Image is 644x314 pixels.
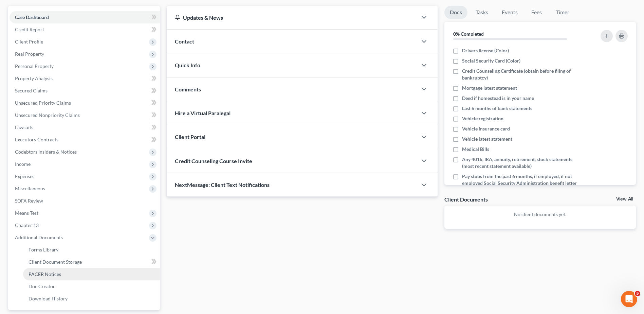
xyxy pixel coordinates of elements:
[15,124,33,130] span: Lawsuits
[15,222,39,228] span: Chapter 13
[175,158,252,164] span: Credit Counseling Course Invite
[15,88,48,93] span: Secured Claims
[462,173,582,193] span: Pay stubs from the past 6 months, if employed, if not employed Social Security Administration ben...
[10,134,160,146] a: Executory Contracts
[462,136,512,142] span: Vehicle latest statement
[462,68,582,81] span: Credit Counseling Certificate (obtain before filing of bankruptcy)
[15,27,44,32] span: Credit Report
[29,247,58,252] span: Forms Library
[15,186,45,191] span: Miscellaneous
[23,268,160,280] a: PACER Notices
[462,85,517,91] span: Mortgage latest statement
[15,149,77,155] span: Codebtors Insiders & Notices
[29,259,82,265] span: Client Document Storage
[462,105,532,112] span: Last 6 months of bank statements
[550,6,575,19] a: Timer
[616,197,633,202] a: View All
[15,173,34,179] span: Expenses
[450,211,630,218] p: No client documents yet.
[10,11,160,23] a: Case Dashboard
[10,109,160,121] a: Unsecured Nonpriority Claims
[23,293,160,305] a: Download History
[462,95,534,102] span: Deed if homestead is in your name
[175,110,231,116] span: Hire a Virtual Paralegal
[10,85,160,97] a: Secured Claims
[175,62,200,68] span: Quick Info
[15,14,49,20] span: Case Dashboard
[621,291,637,307] iframe: Intercom live chat
[496,6,523,19] a: Events
[462,156,582,170] span: Any 401k, IRA, annuity, retirement, stock statements (most recent statement available)
[23,256,160,268] a: Client Document Storage
[29,271,61,277] span: PACER Notices
[175,181,270,188] span: NextMessage: Client Text Notifications
[462,115,503,122] span: Vehicle registration
[453,31,484,37] strong: 0% Completed
[15,51,44,57] span: Real Property
[10,195,160,207] a: SOFA Review
[175,86,201,92] span: Comments
[462,125,510,132] span: Vehicle insurance card
[29,296,68,301] span: Download History
[15,234,63,240] span: Additional Documents
[470,6,494,19] a: Tasks
[10,97,160,109] a: Unsecured Priority Claims
[10,72,160,85] a: Property Analysis
[23,280,160,293] a: Doc Creator
[15,137,58,142] span: Executory Contracts
[175,38,194,45] span: Contact
[462,47,509,54] span: Drivers license (Color)
[15,39,43,45] span: Client Profile
[15,161,31,167] span: Income
[462,146,489,153] span: Medical Bills
[10,121,160,134] a: Lawsuits
[444,196,488,203] div: Client Documents
[15,100,71,106] span: Unsecured Priority Claims
[526,6,548,19] a: Fees
[444,6,467,19] a: Docs
[15,63,54,69] span: Personal Property
[15,112,80,118] span: Unsecured Nonpriority Claims
[15,210,38,216] span: Means Test
[15,198,43,204] span: SOFA Review
[175,134,205,140] span: Client Portal
[462,57,520,64] span: Social Security Card (Color)
[15,75,53,81] span: Property Analysis
[175,14,409,21] div: Updates & News
[10,23,160,36] a: Credit Report
[29,283,55,289] span: Doc Creator
[635,291,640,296] span: 5
[23,244,160,256] a: Forms Library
